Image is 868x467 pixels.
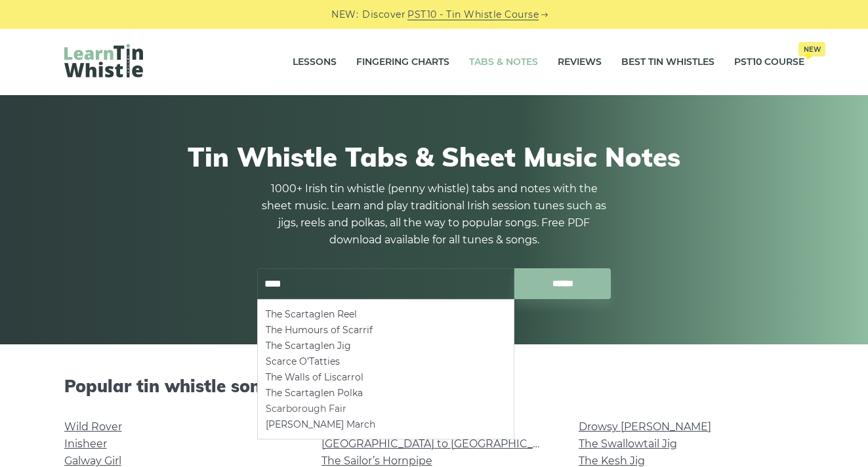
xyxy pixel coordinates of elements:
a: Drowsy [PERSON_NAME] [579,420,711,433]
li: The Walls of Liscarrol [266,369,506,385]
span: New [798,42,825,56]
a: PST10 CourseNew [734,46,804,79]
li: Scarborough Fair [266,401,506,416]
li: [PERSON_NAME] March [266,416,506,432]
li: Scarce O’Tatties [266,354,506,369]
img: LearnTinWhistle.com [64,44,143,77]
a: The Swallowtail Jig [579,437,677,450]
a: The Kesh Jig [579,455,645,467]
a: Wild Rover [64,420,122,433]
a: Tabs & Notes [469,46,538,79]
li: The Humours of Scarrif [266,322,506,338]
a: Inisheer [64,437,107,450]
li: The Scartaglen Reel [266,306,506,322]
h2: Popular tin whistle songs & tunes [64,376,804,396]
a: [GEOGRAPHIC_DATA] to [GEOGRAPHIC_DATA] [321,437,564,450]
a: Galway Girl [64,455,121,467]
a: Best Tin Whistles [621,46,714,79]
p: 1000+ Irish tin whistle (penny whistle) tabs and notes with the sheet music. Learn and play tradi... [257,180,611,249]
a: Lessons [293,46,337,79]
li: The Scartaglen Polka [266,385,506,401]
a: Fingering Charts [356,46,449,79]
a: The Sailor’s Hornpipe [321,455,432,467]
h1: Tin Whistle Tabs & Sheet Music Notes [64,141,804,173]
li: The Scartaglen Jig [266,338,506,354]
a: Reviews [558,46,602,79]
